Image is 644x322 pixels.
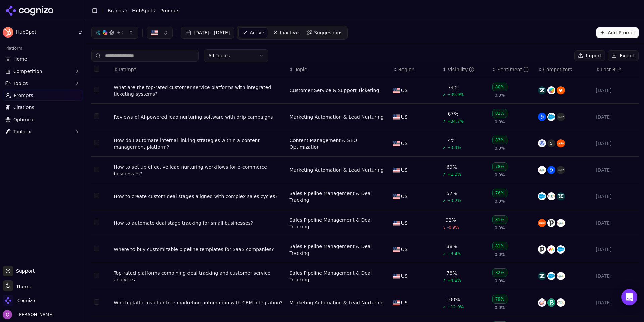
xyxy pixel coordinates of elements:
[596,220,636,226] div: [DATE]
[448,66,475,73] div: Visibility
[114,66,284,73] div: ↕Prompt
[314,29,343,36] span: Suggestions
[446,217,456,223] div: 92%
[596,193,636,200] div: [DATE]
[269,27,302,38] a: Inactive
[393,274,400,279] img: US flag
[114,113,284,120] a: Reviews of AI-powered lead nurturing software with drip campaigns
[557,219,565,227] img: zoho
[492,268,507,277] div: 82%
[3,66,83,77] button: Competition
[114,299,284,306] a: Which platforms offer free marketing automation with CRM integration?
[108,7,180,14] nav: breadcrumb
[287,62,390,77] th: Topic
[593,62,639,77] th: Last Run
[289,243,387,257] div: Sales Pipeline Management & Deal Tracking
[596,167,636,173] div: [DATE]
[557,86,565,94] img: happyfox
[538,219,546,227] img: zapier
[538,298,546,307] img: engagebay
[13,56,27,62] span: Home
[3,310,54,319] button: Open user button
[446,296,460,303] div: 100%
[401,299,408,306] span: US
[114,193,284,200] a: How to create custom deal stages aligned with complex sales cycles?
[596,27,639,38] button: Add Prompt
[547,219,555,227] img: pipedrive
[289,270,387,283] a: Sales Pipeline Management & Deal Tracking
[114,164,284,177] a: How to set up effective lead nurturing workflows for e-commerce businesses?
[108,8,124,13] a: Brands
[447,270,457,276] div: 78%
[596,140,636,147] div: [DATE]
[401,220,408,226] span: US
[289,113,384,120] a: Marketing Automation & Lead Nurturing
[492,162,507,171] div: 78%
[490,62,535,77] th: sentiment
[440,62,490,77] th: brandMentionRate
[94,167,99,172] button: Select row 4
[114,220,284,226] a: How to automate deal stage tracking for small businesses?
[289,167,384,173] a: Marketing Automation & Lead Nurturing
[538,113,546,121] img: activecampaign
[393,194,400,199] img: US flag
[289,87,379,94] a: Customer Service & Support Ticketing
[448,84,458,91] div: 74%
[289,137,387,150] a: Content Management & SEO Optimization
[401,113,408,120] span: US
[495,252,505,257] span: 0.0%
[393,168,400,173] img: US flag
[447,145,461,150] span: +3.9%
[495,305,505,310] span: 0.0%
[447,198,461,203] span: +3.2%
[119,66,136,73] span: Prompt
[289,190,387,203] div: Sales Pipeline Management & Deal Tracking
[393,221,400,226] img: US flag
[596,246,636,253] div: [DATE]
[547,166,555,174] img: activecampaign
[547,298,555,307] img: brevo
[596,273,636,279] div: [DATE]
[557,139,565,147] img: zapier
[393,66,437,73] div: ↕Region
[15,312,54,318] span: [PERSON_NAME]
[289,299,384,306] div: Marketing Automation & Lead Nurturing
[114,270,284,283] a: Top-rated platforms combining deal tracking and customer service analytics
[538,245,546,254] img: pipedrive
[94,193,99,198] button: Select row 5
[492,215,507,224] div: 81%
[13,104,34,111] span: Citations
[3,114,83,125] a: Optimize
[443,145,446,150] span: ↗
[495,172,505,178] span: 0.0%
[3,90,83,101] a: Prompts
[443,119,446,124] span: ↗
[495,146,505,151] span: 0.0%
[447,92,464,97] span: +39.9%
[393,114,400,120] img: US flag
[492,83,507,91] div: 80%
[238,27,268,38] a: Active
[557,272,565,280] img: zoho
[538,66,591,73] div: ↕Competitors
[401,87,408,94] span: US
[538,192,546,200] img: salesforce
[538,272,546,280] img: zendesk
[94,299,99,305] button: Select row 9
[114,84,284,97] div: What are the top-rated customer service platforms with integrated ticketing systems?
[3,27,13,38] img: HubSpot
[117,30,123,35] span: + 3
[13,284,32,289] span: Theme
[398,66,415,73] span: Region
[547,272,555,280] img: salesforce
[13,80,28,87] span: Topics
[393,247,400,252] img: US flag
[596,299,636,306] div: [DATE]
